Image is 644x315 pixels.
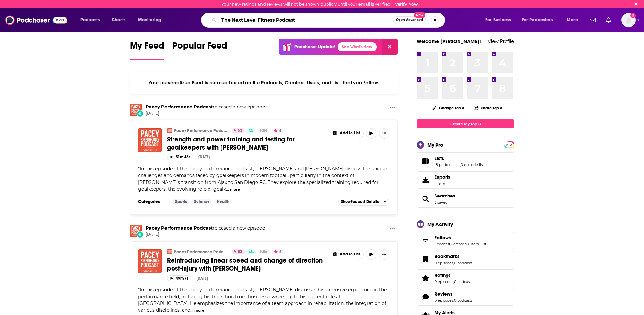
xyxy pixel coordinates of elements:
button: open menu [562,15,586,25]
span: Exports [435,174,450,180]
img: Pacey Performance Podcast [167,249,172,254]
button: more [194,308,204,313]
a: Exports [417,171,514,189]
button: 5 [272,249,283,254]
span: New [414,12,426,18]
img: Pacey Performance Podcast [167,128,172,133]
span: Ratings [435,272,451,278]
span: , [460,163,461,167]
button: open menu [76,15,108,25]
a: Idle [257,249,270,254]
h3: released a new episode [146,225,265,231]
div: [DATE] [197,276,208,281]
a: 3 saved [435,200,447,205]
span: " [138,166,387,192]
span: , [466,242,466,246]
span: , [450,242,451,246]
button: Share Top 8 [473,102,503,114]
button: more [230,187,240,192]
span: Logged in as BretAita [621,13,636,27]
div: New Episode [137,110,144,117]
span: Idle [260,128,268,134]
img: Pacey Performance Podcast [130,225,142,237]
button: open menu [481,15,519,25]
span: Add to List [340,252,360,257]
input: Search podcasts, credits, & more... [219,15,393,25]
button: 51m 43s [167,154,193,160]
div: Your new ratings and reviews will not be shown publicly until your email is verified. [221,2,418,6]
span: Add to List [340,131,360,136]
a: Lists [435,155,485,161]
button: open menu [134,15,170,25]
a: Pacey Performance Podcast [174,128,227,133]
a: View Profile [488,38,514,44]
a: Show notifications dropdown [603,15,614,26]
button: open menu [518,15,562,25]
a: Idle [257,128,270,133]
img: User Profile [621,13,636,27]
a: Verify Now [395,2,418,6]
span: Bookmarks [435,253,459,259]
button: Show More Button [329,249,363,260]
a: Pacey Performance Podcast [174,249,227,254]
span: Idle [260,249,268,255]
span: Follows [417,232,514,249]
button: Show More Button [387,104,398,112]
a: Searches [435,193,455,199]
a: Pacey Performance Podcast [146,104,213,110]
div: My Pro [427,142,443,148]
h3: Categories [138,199,167,204]
span: In this episode of the Pacey Performance Podcast, [PERSON_NAME] discusses his extensive experienc... [138,287,387,313]
img: Strength and power training and testing for goalkeepers with Yoeri Pegel [138,128,162,152]
span: Follows [435,235,451,241]
span: , [479,242,479,246]
div: Search podcasts, credits, & more... [207,13,451,28]
button: Show More Button [329,128,363,139]
div: New Episode [137,231,144,238]
button: Show profile menu [621,13,636,27]
span: 53 [238,128,242,134]
img: Podchaser - Follow, Share and Rate Podcasts [5,14,67,26]
button: 5 [272,128,283,133]
a: Science [191,199,212,204]
a: Ratings [419,274,432,283]
span: Charts [112,16,125,25]
a: Health [214,199,232,204]
span: 53 [238,249,242,255]
span: Lists [435,155,444,161]
span: Popular Feed [172,40,227,55]
div: [DATE] [198,155,210,159]
span: In this episode of the Pacey Performance Podcast, [PERSON_NAME] and [PERSON_NAME] discuss the uni... [138,166,387,192]
a: 18 podcast lists [435,163,460,167]
span: Monitoring [138,16,161,25]
a: 0 podcasts [454,279,472,284]
button: Show More Button [379,128,389,139]
a: 53 [232,249,245,254]
span: Exports [419,175,432,185]
span: [DATE] [146,232,265,237]
a: Bookmarks [435,253,472,259]
span: Reviews [417,288,514,306]
span: My Feed [130,40,164,55]
a: 0 episodes [435,261,453,265]
img: Reintroducing linear speed and change of direction post-injury with Loren Landow [138,249,162,273]
a: Follows [435,235,486,241]
a: Reviews [435,291,472,297]
a: Popular Feed [172,40,227,60]
button: Change Top 8 [428,104,468,112]
a: Reviews [419,292,432,301]
a: See What's New [338,42,377,51]
img: Pacey Performance Podcast [130,104,142,116]
a: Sports [173,199,190,204]
a: 1 list [479,242,486,246]
a: My Feed [130,40,164,60]
a: Ratings [435,272,472,278]
a: Reintroducing linear speed and change of direction post-injury with [PERSON_NAME] [167,256,325,273]
span: Lists [417,152,514,170]
p: Podchaser Update! [294,44,335,50]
